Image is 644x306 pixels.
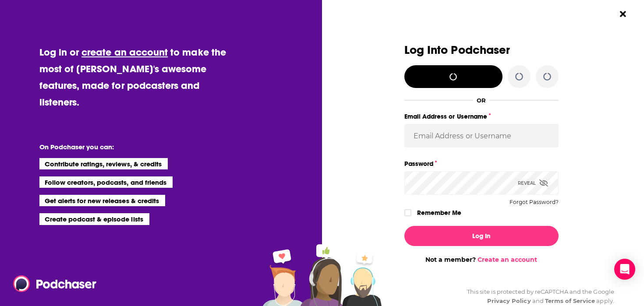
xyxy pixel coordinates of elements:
li: On Podchaser you can: [39,143,215,151]
a: Podchaser - Follow, Share and Rate Podcasts [13,275,90,292]
label: Email Address or Username [404,111,559,122]
div: This site is protected by reCAPTCHA and the Google and apply. [460,287,614,306]
h3: Log Into Podchaser [404,44,559,56]
a: Create an account [478,256,537,264]
div: OR [477,97,486,104]
div: Open Intercom Messenger [614,259,635,280]
a: Privacy Policy [487,297,531,304]
li: Get alerts for new releases & credits [39,195,165,206]
img: Podchaser - Follow, Share and Rate Podcasts [13,275,97,292]
input: Email Address or Username [404,124,559,148]
button: Close Button [615,6,631,22]
div: Reveal [518,171,548,195]
a: Terms of Service [545,297,595,304]
li: Follow creators, podcasts, and friends [39,176,173,188]
a: create an account [81,46,168,58]
li: Create podcast & episode lists [39,213,149,225]
button: Log In [404,226,559,246]
div: Not a member? [404,256,559,264]
li: Contribute ratings, reviews, & credits [39,158,168,169]
label: Remember Me [417,207,461,218]
label: Password [404,158,559,169]
button: Forgot Password? [510,199,559,205]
